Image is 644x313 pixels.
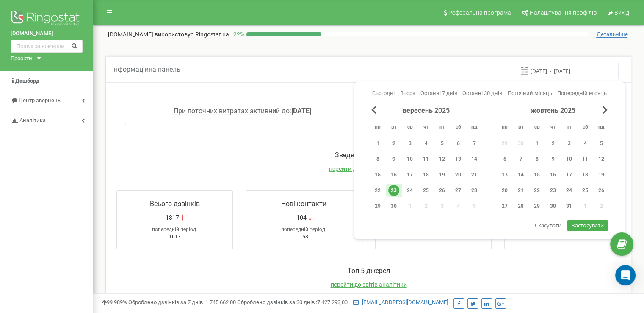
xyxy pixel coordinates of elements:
[561,200,577,212] div: пт 31 жовт 2025 р.
[388,169,399,180] div: 16
[564,185,575,196] div: 24
[577,137,593,150] div: сб 4 жовт 2025 р.
[595,121,608,134] abbr: неділя
[404,138,415,149] div: 3
[386,153,402,165] div: вт 9 вер 2025 р.
[535,221,561,229] span: Скасувати
[418,184,434,197] div: чт 25 вер 2025 р.
[453,138,464,149] div: 6
[497,168,513,181] div: пн 13 жовт 2025 р.
[434,137,450,150] div: пт 5 вер 2025 р.
[205,299,236,305] u: 1 745 662,00
[530,9,597,16] span: Налаштування профілю
[418,137,434,150] div: чт 4 вер 2025 р.
[452,121,464,134] abbr: субота
[596,169,607,180] div: 19
[469,169,480,180] div: 21
[372,90,395,96] span: Сьогодні
[371,121,384,134] abbr: понеділок
[545,137,561,150] div: чт 2 жовт 2025 р.
[561,184,577,197] div: пт 24 жовт 2025 р.
[614,9,629,16] span: Вихід
[166,213,179,222] span: 1317
[567,220,608,231] button: Застосувати
[11,8,83,30] img: Ringostat logo
[593,153,609,165] div: нд 12 жовт 2025 р.
[497,153,513,165] div: пн 6 жовт 2025 р.
[402,168,418,181] div: ср 17 вер 2025 р.
[372,169,383,180] div: 15
[372,154,383,165] div: 8
[513,168,529,181] div: вт 14 жовт 2025 р.
[388,138,399,149] div: 2
[370,168,386,181] div: пн 15 вер 2025 р.
[448,9,511,16] span: Реферальна програма
[408,234,459,240] span: 32години 51хвилина
[388,154,399,165] div: 9
[155,31,229,38] span: використовує Ringostat на
[434,184,450,197] div: пт 26 вер 2025 р.
[174,107,311,115] a: При поточних витратах активний до:[DATE]
[547,185,558,196] div: 23
[468,121,481,134] abbr: неділя
[561,153,577,165] div: пт 10 жовт 2025 р.
[420,154,431,165] div: 11
[386,184,402,197] div: вт 23 вер 2025 р.
[529,200,545,212] div: ср 29 жовт 2025 р.
[596,154,607,165] div: 12
[317,299,348,305] u: 7 427 293,00
[296,213,307,222] span: 104
[561,168,577,181] div: пт 17 жовт 2025 р.
[386,137,402,150] div: вт 2 вер 2025 р.
[453,169,464,180] div: 20
[331,281,407,288] span: перейти до звітів аналітики
[513,153,529,165] div: вт 7 жовт 2025 р.
[420,169,431,180] div: 18
[370,137,386,150] div: пн 1 вер 2025 р.
[372,185,383,196] div: 22
[281,200,326,208] span: Нові контакти
[596,185,607,196] div: 26
[453,185,464,196] div: 27
[11,40,83,53] input: Пошук за номером
[545,184,561,197] div: чт 23 жовт 2025 р.
[596,138,607,149] div: 5
[547,201,558,212] div: 30
[499,201,510,212] div: 27
[450,184,466,197] div: сб 27 вер 2025 р.
[603,106,608,114] span: Next Month
[531,121,543,134] abbr: середа
[531,154,542,165] div: 8
[529,168,545,181] div: ср 15 жовт 2025 р.
[388,185,399,196] div: 23
[499,154,510,165] div: 6
[577,184,593,197] div: сб 25 жовт 2025 р.
[229,30,246,39] p: 22 %
[453,154,464,165] div: 13
[497,106,609,116] div: жовтень 2025
[547,154,558,165] div: 9
[545,200,561,212] div: чт 30 жовт 2025 р.
[420,90,457,96] span: Останні 7 днів
[420,185,431,196] div: 25
[420,138,431,149] div: 4
[19,97,61,103] span: Центр звернень
[529,137,545,150] div: ср 1 жовт 2025 р.
[112,65,180,73] span: Інформаційна панель
[370,153,386,165] div: пн 8 вер 2025 р.
[564,169,575,180] div: 17
[434,153,450,165] div: пт 12 вер 2025 р.
[615,265,636,285] div: Open Intercom Messenger
[564,154,575,165] div: 10
[348,267,390,275] span: Toп-5 джерел
[15,78,39,84] span: Дашборд
[557,90,607,96] span: Попередній місяць
[372,201,383,212] div: 29
[237,299,348,305] span: Оброблено дзвінків за 30 днів :
[19,117,46,123] span: Аналiтика
[169,234,181,240] span: 1613
[370,106,482,116] div: вересень 2025
[418,168,434,181] div: чт 18 вер 2025 р.
[281,226,326,232] span: попередній період:
[450,168,466,181] div: сб 20 вер 2025 р.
